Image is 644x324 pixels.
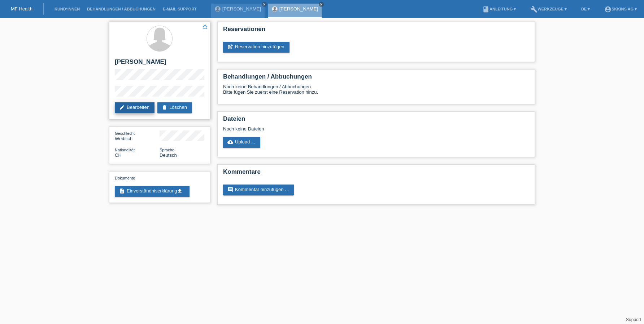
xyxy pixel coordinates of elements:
a: descriptionEinverständniserklärungget_app [115,186,190,197]
div: Weiblich [115,130,160,141]
i: get_app [177,188,183,194]
a: deleteLöschen [157,102,192,113]
span: Deutsch [160,152,177,158]
a: MF Health [11,6,32,12]
a: [PERSON_NAME] [222,6,261,12]
a: post_addReservation hinzufügen [223,42,290,53]
a: Support [626,317,641,322]
i: edit [119,105,125,110]
i: comment [227,187,233,192]
div: Noch keine Behandlungen / Abbuchungen Bitte fügen Sie zuerst eine Reservation hinzu. [223,84,529,100]
span: Schweiz [115,152,122,158]
a: Kund*innen [51,7,83,11]
a: bookAnleitung ▾ [479,7,519,11]
i: cloud_upload [227,139,233,145]
h2: Behandlungen / Abbuchungen [223,73,529,84]
i: delete [162,105,167,110]
a: commentKommentar hinzufügen ... [223,185,294,195]
a: close [319,2,324,7]
a: account_circleSKKINS AG ▾ [601,7,640,11]
i: build [530,6,538,13]
h2: Reservationen [223,26,529,36]
a: editBearbeiten [115,102,155,113]
span: Geschlecht [115,131,135,136]
a: cloud_uploadUpload ... [223,137,260,148]
span: Dokumente [115,176,135,180]
i: close [262,3,266,6]
h2: [PERSON_NAME] [115,58,204,69]
i: description [119,188,125,194]
a: buildWerkzeuge ▾ [527,7,570,11]
i: star_border [202,23,208,30]
a: close [262,2,267,7]
i: close [319,3,323,6]
i: book [482,6,489,13]
a: Behandlungen / Abbuchungen [83,7,159,11]
a: DE ▾ [578,7,593,11]
h2: Dateien [223,115,529,126]
i: account_circle [604,6,612,13]
span: Sprache [160,148,174,152]
a: E-Mail Support [159,7,200,11]
a: [PERSON_NAME] [279,6,318,12]
i: post_add [227,44,233,50]
span: Nationalität [115,148,135,152]
h2: Kommentare [223,168,529,179]
a: star_border [202,23,208,31]
div: Noch keine Dateien [223,126,444,132]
